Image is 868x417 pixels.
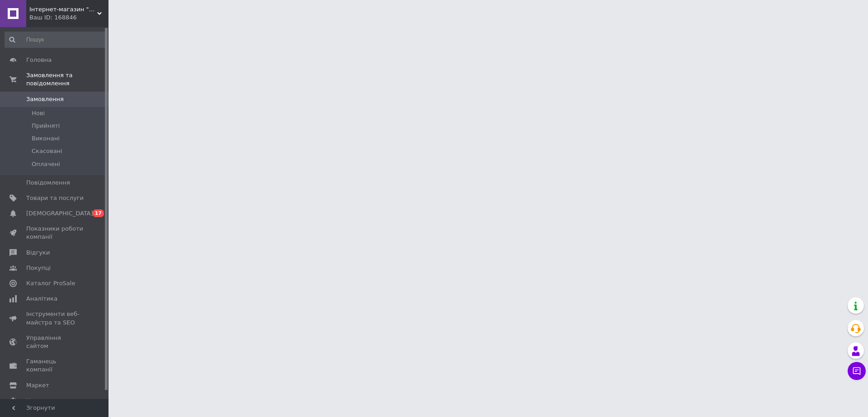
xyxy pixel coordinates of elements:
[26,249,50,257] span: Відгуки
[26,264,51,272] span: Покупці
[32,160,60,168] span: Оплачені
[26,381,49,389] span: Маркет
[26,56,52,64] span: Головна
[26,397,72,405] span: Налаштування
[848,362,866,380] button: Чат з покупцем
[26,310,84,326] span: Інструменти веб-майстра та SEO
[26,295,57,303] span: Аналітика
[26,334,84,350] span: Управління сайтом
[26,71,108,88] span: Замовлення та повідомлення
[32,109,45,117] span: Нові
[29,14,108,22] div: Ваш ID: 168846
[26,179,70,187] span: Повідомлення
[93,209,104,217] span: 17
[32,122,60,130] span: Прийняті
[5,32,107,48] input: Пошук
[29,5,97,14] span: Інтернет-магазин "Шкурка"
[26,357,84,374] span: Гаманець компанії
[32,134,60,143] span: Виконані
[26,279,75,287] span: Каталог ProSale
[26,95,64,103] span: Замовлення
[26,225,84,241] span: Показники роботи компанії
[26,209,93,218] span: [DEMOGRAPHIC_DATA]
[32,147,62,155] span: Скасовані
[26,194,84,202] span: Товари та послуги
